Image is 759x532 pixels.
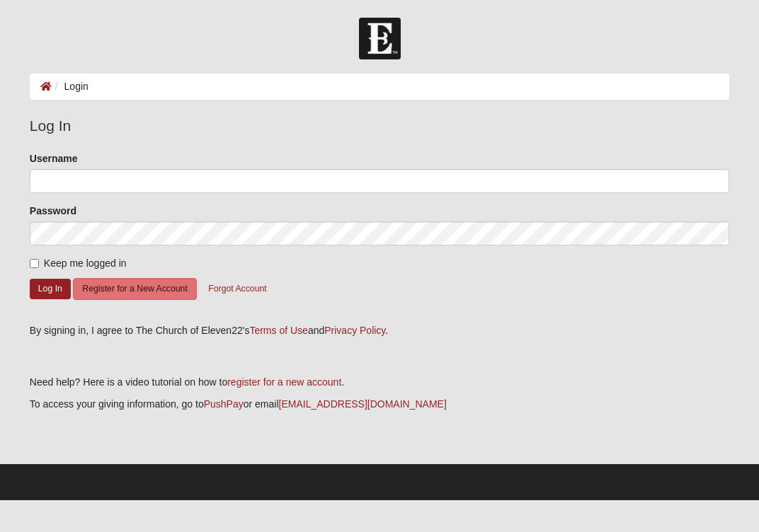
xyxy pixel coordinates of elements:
img: Church of Eleven22 Logo [359,18,401,59]
a: Terms of Use [249,325,307,336]
span: Keep me logged in [44,258,127,269]
a: register for a new account [227,376,341,388]
p: Need help? Here is a video tutorial on how to . [30,375,729,390]
button: Forgot Account [199,278,275,300]
button: Log In [30,279,71,299]
a: PushPay [204,398,244,410]
li: Login [52,79,89,94]
label: Password [30,204,76,218]
legend: Log In [30,115,729,137]
input: Keep me logged in [30,259,39,268]
a: Privacy Policy [324,325,385,336]
a: [EMAIL_ADDRESS][DOMAIN_NAME] [279,398,447,410]
button: Register for a New Account [73,278,196,300]
p: To access your giving information, go to or email [30,397,729,412]
label: Username [30,151,78,166]
div: By signing in, I agree to The Church of Eleven22's and . [30,323,729,338]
